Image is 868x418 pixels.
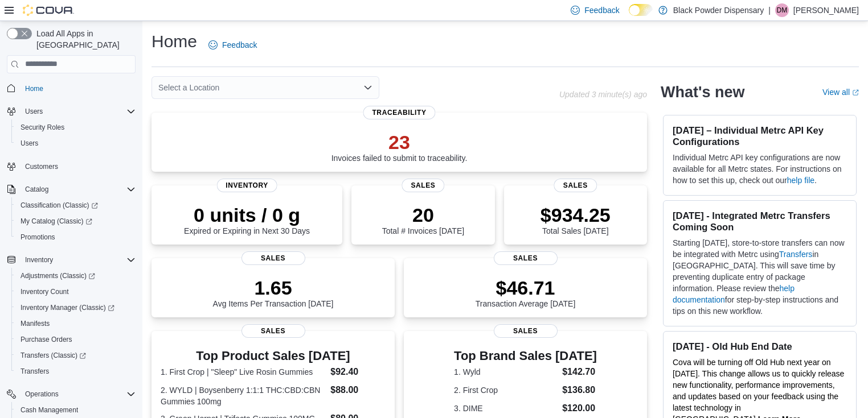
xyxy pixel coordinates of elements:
a: Manifests [16,317,54,330]
p: $46.71 [476,276,576,299]
span: Sales [241,324,305,338]
span: Home [21,81,136,96]
span: Adjustments (Classic) [16,269,136,283]
span: Traceability [363,106,435,119]
span: Inventory [25,255,53,264]
dt: 2. WYLD | Boysenberry 1:1:1 THC:CBD:CBN Gummies 100mg [161,384,326,407]
button: Manifests [11,316,140,332]
a: Adjustments (Classic) [16,269,100,283]
span: Users [21,139,38,148]
h1: Home [152,30,197,53]
button: Open list of options [363,83,372,92]
span: Customers [25,162,58,171]
img: Cova [23,5,74,16]
span: Purchase Orders [16,333,136,346]
button: Home [2,80,140,97]
a: help documentation [673,284,795,304]
span: Sales [241,251,305,265]
a: Transfers [16,365,54,378]
dd: $120.00 [562,402,597,415]
a: Adjustments (Classic) [11,268,140,284]
a: Inventory Manager (Classic) [11,300,140,316]
dd: $88.00 [330,383,386,397]
button: Users [11,135,140,151]
p: [PERSON_NAME] [793,3,859,17]
span: Promotions [16,230,136,244]
div: Avg Items Per Transaction [DATE] [213,276,334,308]
span: Catalog [25,185,48,194]
a: Inventory Manager (Classic) [16,301,119,314]
span: Transfers (Classic) [16,349,136,362]
a: Transfers [779,250,813,259]
span: Users [25,107,43,116]
a: Users [16,136,43,150]
h2: What's new [661,83,744,101]
button: Inventory [21,253,58,267]
div: Expired or Expiring in Next 30 Days [184,204,310,235]
span: Cash Management [21,405,78,415]
a: Classification (Classic) [16,198,103,212]
h3: Top Product Sales [DATE] [161,349,386,363]
p: 0 units / 0 g [184,204,310,226]
dd: $136.80 [562,383,597,397]
span: Classification (Classic) [16,198,136,212]
span: Customers [21,159,136,173]
a: Purchase Orders [16,333,77,346]
a: Transfers (Classic) [16,349,91,362]
span: Load All Apps in [GEOGRAPHIC_DATA] [32,28,136,51]
a: View allExternal link [822,88,859,97]
span: Sales [554,179,597,192]
a: Home [21,82,48,96]
a: help file [787,176,814,185]
button: Operations [2,386,140,402]
a: Cash Management [16,403,83,417]
span: Operations [25,390,59,399]
button: Catalog [21,183,53,196]
a: Promotions [16,230,60,244]
span: Dark Mode [629,16,629,16]
p: Starting [DATE], store-to-store transfers can now be integrated with Metrc using in [GEOGRAPHIC_D... [673,237,847,317]
button: Security Roles [11,119,140,135]
p: Updated 3 minute(s) ago [559,90,647,99]
div: Total # Invoices [DATE] [382,204,464,235]
dt: 1. Wyld [454,366,558,378]
h3: [DATE] - Old Hub End Date [673,341,847,352]
span: Inventory [21,253,136,267]
div: Transaction Average [DATE] [476,276,576,308]
span: DM [777,3,788,17]
span: Operations [21,387,136,401]
span: Inventory Count [16,285,136,299]
h3: [DATE] – Individual Metrc API Key Configurations [673,125,847,147]
dt: 2. First Crop [454,384,558,396]
a: My Catalog (Classic) [11,213,140,229]
button: Inventory [2,252,140,268]
span: Users [16,136,136,150]
button: Inventory Count [11,284,140,300]
a: My Catalog (Classic) [16,214,97,228]
span: Promotions [21,233,55,242]
p: | [768,3,771,17]
p: Individual Metrc API key configurations are now available for all Metrc states. For instructions ... [673,152,847,186]
span: Security Roles [16,121,136,134]
span: Adjustments (Classic) [21,271,95,280]
p: 20 [382,204,464,226]
span: Inventory Manager (Classic) [21,303,114,312]
p: $934.25 [541,204,611,226]
button: Users [21,105,47,118]
button: Promotions [11,229,140,245]
span: Security Roles [21,123,64,132]
button: Customers [2,158,140,175]
span: Inventory Manager (Classic) [16,301,136,314]
a: Classification (Classic) [11,197,140,213]
span: Sales [494,251,558,265]
span: My Catalog (Classic) [16,214,136,228]
span: Home [25,84,43,93]
p: 23 [331,131,468,154]
span: Sales [402,179,444,192]
span: Users [21,105,136,118]
dt: 1. First Crop | "Sleep" Live Rosin Gummies [161,366,326,378]
h3: [DATE] - Integrated Metrc Transfers Coming Soon [673,210,847,233]
button: Operations [21,387,63,401]
span: Feedback [222,39,257,51]
span: Inventory Count [21,287,69,296]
